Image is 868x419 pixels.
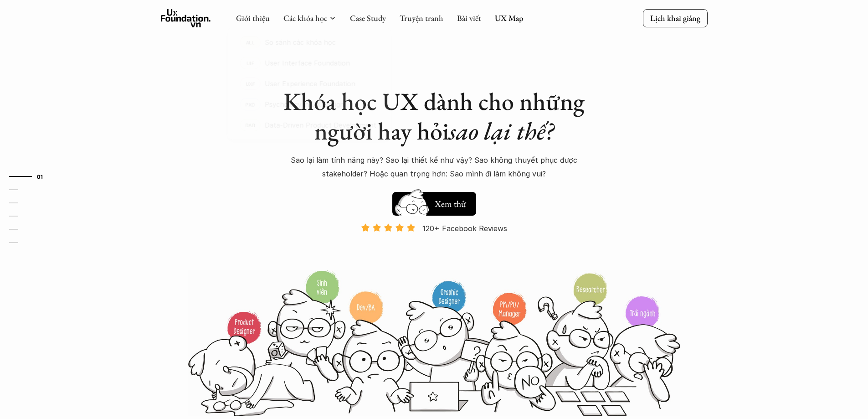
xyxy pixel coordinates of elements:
em: sao lại thế? [449,115,554,147]
p: UIF [246,60,254,66]
a: Case Study [350,13,386,23]
a: Lịch khai giảng [643,9,708,27]
p: UXF [245,81,255,87]
a: Các khóa học [283,13,327,23]
p: PXD [245,101,255,107]
a: Bài viết [457,13,481,23]
p: Psychology in UX Design [265,98,344,111]
p: Sao lại làm tính năng này? Sao lại thiết kế như vậy? Sao không thuyết phục được stakeholder? Hoặc... [275,153,594,181]
a: Truyện tranh [400,13,443,23]
p: ALL [246,39,254,45]
a: UIFUser Interface Foundation [227,52,391,73]
p: Data-Driven Product Development [265,119,376,132]
a: DADData-Driven Product Development [227,115,391,135]
p: User Experience Foundation [265,78,355,90]
a: 120+ Facebook Reviews [353,223,515,269]
a: UX Map [495,13,524,23]
strong: 01 [37,173,43,180]
a: Xem thử [392,187,476,216]
h1: Khóa học UX dành cho những người hay hỏi [275,87,594,146]
p: Lịch khai giảng [650,13,700,23]
p: DAD [245,122,256,128]
a: UXFUser Experience Foundation [227,73,391,94]
a: PXDPsychology in UX Design [227,94,391,114]
p: So sánh các khóa học [265,36,336,49]
a: 01 [9,171,52,182]
a: ALLSo sánh các khóa học [227,32,391,52]
a: Giới thiệu [236,13,270,23]
p: 120+ Facebook Reviews [422,222,507,235]
p: User Interface Foundation [265,57,350,70]
h5: Xem thử [433,197,467,210]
